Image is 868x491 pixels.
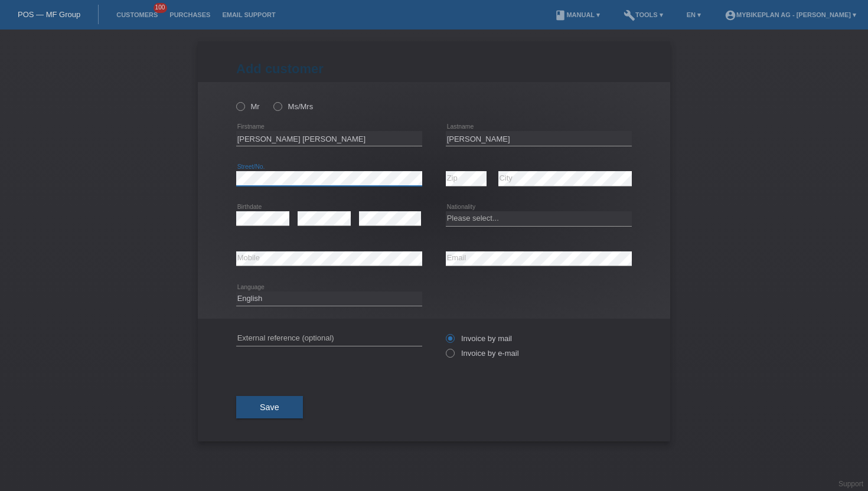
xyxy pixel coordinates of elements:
label: Mr [236,102,260,111]
a: bookManual ▾ [549,11,606,18]
span: 100 [154,3,168,13]
input: Invoice by mail [446,334,453,349]
label: Ms/Mrs [273,102,313,111]
button: Save [236,396,303,418]
a: Support [838,480,863,488]
input: Invoice by e-mail [446,349,453,364]
a: buildTools ▾ [618,11,669,18]
label: Invoice by mail [446,334,512,343]
i: book [554,9,566,21]
input: Mr [236,102,244,110]
i: build [624,9,635,21]
input: Ms/Mrs [273,102,281,110]
span: Save [260,402,279,412]
a: Purchases [164,11,216,18]
i: account_circle [725,9,736,21]
a: account_circleMybikeplan AG - [PERSON_NAME] ▾ [719,11,862,18]
label: Invoice by e-mail [446,349,519,358]
h1: Add customer [236,61,632,76]
a: Email Support [216,11,281,18]
a: Customers [110,11,164,18]
a: POS — MF Group [18,10,80,19]
a: EN ▾ [681,11,707,18]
